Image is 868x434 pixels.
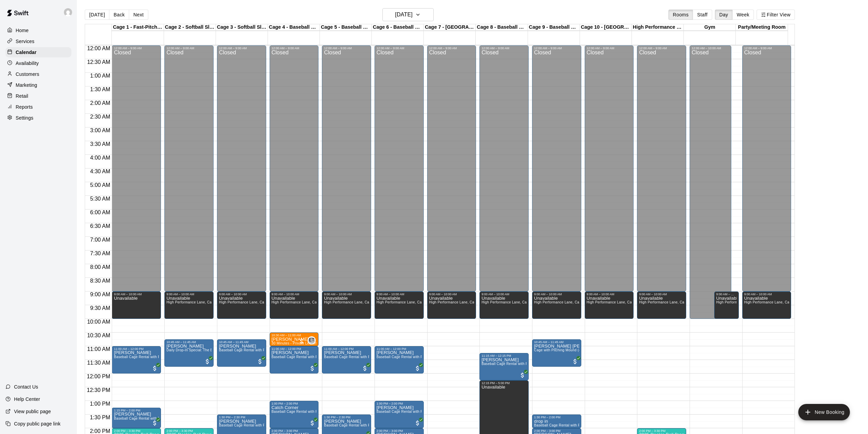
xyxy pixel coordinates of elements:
[5,91,71,101] a: Retail
[585,45,634,291] div: 12:00 AM – 9:00 AM: Closed
[16,71,39,78] p: Customers
[715,10,733,20] button: Day
[377,347,422,351] div: 11:00 AM – 12:00 PM
[744,293,789,296] div: 9:00 AM – 10:00 AM
[219,348,327,352] span: Baseball Cage Rental with Pitching Machine (4 People Maximum!)
[377,50,422,294] div: Closed
[736,24,788,31] div: Party/Meeting Room
[16,114,33,121] p: Settings
[216,24,268,31] div: Cage 3 - Softball Slo-pitch Iron [PERSON_NAME] & Baseball Pitching Machine
[534,340,579,344] div: 10:45 AM – 11:45 AM
[309,365,316,372] span: All customers have paid
[714,291,739,319] div: 9:00 AM – 10:00 AM: Unavailable
[322,346,371,374] div: 11:00 AM – 12:00 PM: Brendan Ward
[639,50,684,294] div: Closed
[427,291,476,319] div: 9:00 AM – 10:00 AM: Unavailable
[114,46,159,50] div: 12:00 AM – 9:00 AM
[482,381,527,385] div: 12:15 PM – 5:00 PM
[89,141,112,147] span: 3:30 AM
[668,10,693,20] button: Rooms
[587,50,632,294] div: Closed
[219,416,264,419] div: 1:30 PM – 2:30 PM
[89,237,112,243] span: 7:00 AM
[429,50,474,294] div: Closed
[377,46,422,50] div: 12:00 AM – 9:00 AM
[534,429,579,433] div: 2:00 PM – 3:00 PM
[532,45,581,291] div: 12:00 AM – 9:00 AM: Closed
[476,24,528,31] div: Cage 8 - Baseball Pitching Machine
[5,25,71,36] a: Home
[272,341,331,345] span: 30 Minutes - Private Lesson (1-on-1)
[272,50,317,294] div: Closed
[272,429,317,433] div: 2:00 PM – 3:00 PM
[114,355,221,359] span: Baseball Cage Rental with Pitching Machine (4 People Maximum!)
[89,278,112,284] span: 8:30 AM
[744,50,789,294] div: Closed
[219,50,264,294] div: Closed
[534,293,579,296] div: 9:00 AM – 10:00 AM
[257,358,263,365] span: All customers have paid
[5,102,71,112] a: Reports
[89,114,112,120] span: 2:30 AM
[375,401,424,428] div: 1:00 PM – 2:00 PM: Ben Turpin
[693,10,712,20] button: Staff
[639,293,684,296] div: 9:00 AM – 10:00 AM
[217,339,266,367] div: 10:45 AM – 11:45 AM: Shawn Rotstein
[89,86,112,92] span: 1:30 AM
[482,362,589,366] span: Baseball Cage Rental with Pitching Machine (4 People Maximum!)
[324,355,432,359] span: Baseball Cage Rental with Pitching Machine (4 People Maximum!)
[637,291,686,319] div: 9:00 AM – 10:00 AM: Unavailable
[424,24,476,31] div: Cage 7 - [GEOGRAPHIC_DATA]
[532,291,581,319] div: 9:00 AM – 10:00 AM: Unavailable
[324,423,432,427] span: Baseball Cage Rental with Pitching Machine (4 People Maximum!)
[534,348,612,352] span: Cage with Pitching Mound (4 People Maximum!)
[362,365,368,372] span: All customers have paid
[798,404,850,420] button: add
[375,45,424,291] div: 12:00 AM – 9:00 AM: Closed
[16,93,28,99] p: Retail
[16,104,33,110] p: Reports
[272,347,317,351] div: 11:00 AM – 12:00 PM
[272,334,317,337] div: 10:30 AM – 11:00 AM
[164,24,216,31] div: Cage 2 - Softball Slo-pitch Iron [PERSON_NAME] & Hack Attack Baseball Pitching Machine
[5,80,71,90] a: Marketing
[744,46,789,50] div: 12:00 AM – 9:00 AM
[532,339,581,367] div: 10:45 AM – 11:45 AM: Fong Liang Tsaur
[14,408,51,415] p: View public page
[85,59,112,65] span: 12:30 AM
[272,410,379,413] span: Baseball Cage Rental with Pitching Machine (4 People Maximum!)
[395,10,412,19] h6: [DATE]
[684,24,736,31] div: Gym
[85,45,112,51] span: 12:00 AM
[534,416,579,419] div: 1:30 PM – 2:00 PM
[377,410,484,413] span: Baseball Cage Rental with Pitching Machine (4 People Maximum!)
[16,38,35,45] p: Services
[89,127,112,133] span: 3:00 AM
[16,60,39,67] p: Availability
[89,168,112,174] span: 4:30 AM
[375,346,424,374] div: 11:00 AM – 12:00 PM: Chris Luca
[5,36,71,46] a: Services
[270,346,319,374] div: 11:00 AM – 12:00 PM: Ted Eng
[5,58,71,68] a: Availability
[89,264,112,270] span: 8:00 AM
[482,354,527,357] div: 11:15 AM – 12:15 PM
[217,291,266,319] div: 9:00 AM – 10:00 AM: Unavailable
[89,182,112,188] span: 5:00 AM
[164,45,214,291] div: 12:00 AM – 9:00 AM: Closed
[427,45,476,291] div: 12:00 AM – 9:00 AM: Closed
[690,45,731,319] div: 12:00 AM – 10:00 AM: Closed
[166,348,301,352] span: Daily Drop-In Special: The Best Batting Cages Near You! - 11AM-4PM WEEKDAYS
[639,429,684,433] div: 2:00 PM – 3:30 PM
[89,305,112,311] span: 9:30 AM
[324,46,369,50] div: 12:00 AM – 9:00 AM
[479,353,529,380] div: 11:15 AM – 12:15 PM: Melia Jerez
[166,340,212,344] div: 10:45 AM – 11:45 AM
[114,429,159,433] div: 2:00 PM – 3:30 PM
[85,387,112,393] span: 12:30 PM
[716,293,737,296] div: 9:00 AM – 10:00 AM
[89,100,112,106] span: 2:00 AM
[532,415,581,428] div: 1:30 PM – 2:00 PM: drop in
